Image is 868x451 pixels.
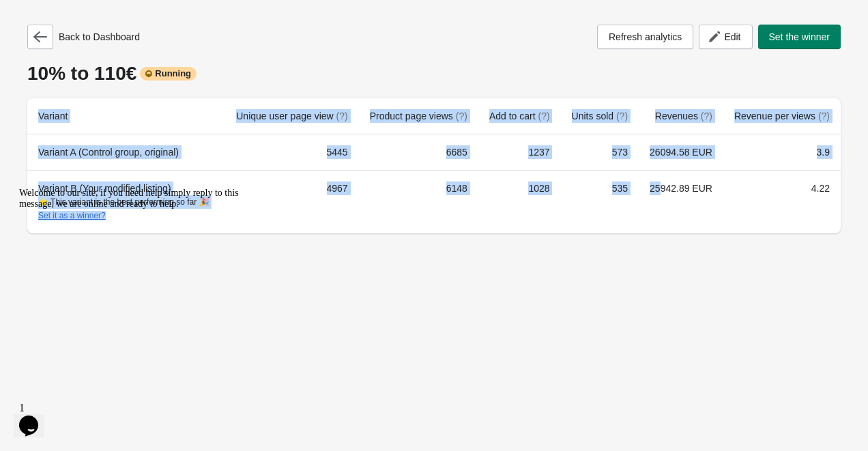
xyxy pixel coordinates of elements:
td: 4967 [225,170,358,233]
span: Revenues [655,111,712,121]
th: Variant [27,98,225,134]
span: Welcome to our site, if you need help simply reply to this message, we are online and ready to help. [5,5,225,27]
span: Unique user page view [236,111,347,121]
button: Set the winner [758,25,841,49]
span: Add to cart [489,111,550,121]
td: 573 [561,134,639,170]
td: 5445 [225,134,358,170]
div: Running [140,67,197,81]
td: 535 [561,170,639,233]
span: Product page views [370,111,467,121]
button: Refresh analytics [597,25,693,49]
span: (?) [538,111,549,121]
iframe: chat widget [14,182,259,390]
span: Edit [724,31,740,42]
td: 6685 [359,134,478,170]
span: Units sold [572,111,628,121]
span: Set the winner [769,31,830,42]
span: (?) [701,111,712,121]
span: (?) [818,111,830,121]
div: Welcome to our site, if you need help simply reply to this message, we are online and ready to help. [5,5,251,27]
td: 1028 [478,170,561,233]
iframe: chat widget [14,396,57,437]
td: 6148 [359,170,478,233]
span: Refresh analytics [609,31,682,42]
span: Revenue per views [734,111,830,121]
div: Variant A (Control group, original) [38,145,214,159]
td: 26094.58 EUR [639,134,723,170]
td: 25942.89 EUR [639,170,723,233]
div: Back to Dashboard [27,25,140,49]
div: 10% to 110€ [27,63,841,85]
div: Variant B (Your modified listing) [38,181,214,222]
button: Edit [699,25,752,49]
td: 3.9 [723,134,841,170]
td: 4.22 [723,170,841,233]
span: (?) [456,111,467,121]
span: (?) [616,111,628,121]
td: 1237 [478,134,561,170]
span: (?) [336,111,348,121]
